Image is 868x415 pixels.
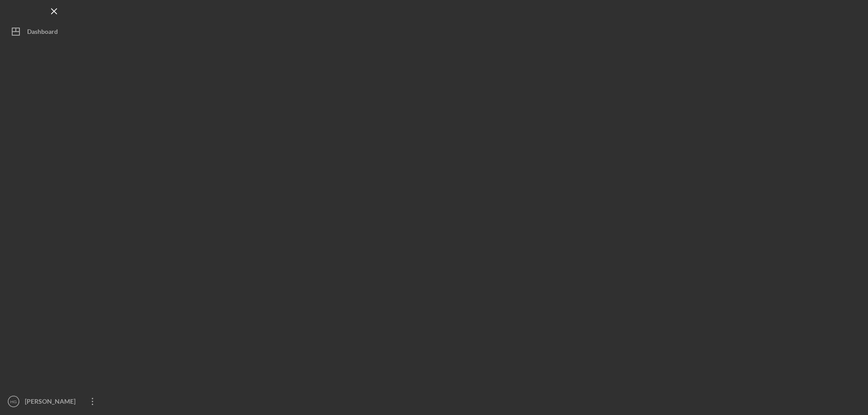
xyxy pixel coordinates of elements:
[27,23,58,43] div: Dashboard
[5,23,104,41] button: Dashboard
[5,392,104,410] button: HG[PERSON_NAME]
[10,399,17,404] text: HG
[23,392,81,413] div: [PERSON_NAME]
